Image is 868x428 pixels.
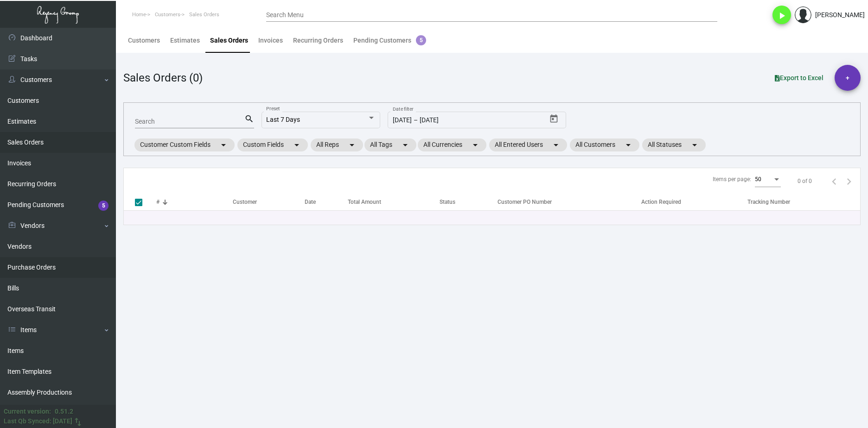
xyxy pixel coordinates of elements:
[755,176,781,183] mat-select: Items per page:
[846,65,849,91] span: +
[237,138,308,151] mat-chip: Custom Fields
[305,198,316,206] div: Date
[134,138,235,151] mat-chip: Customer Custom Fields
[305,198,348,206] div: Date
[440,198,493,206] div: Status
[414,117,418,124] span: –
[258,36,283,45] div: Invoices
[233,198,304,206] div: Customer
[498,198,552,206] div: Customer PO Number
[233,198,257,206] div: Customer
[776,10,787,21] i: play_arrow
[393,117,412,124] input: Start date
[132,12,146,18] span: Home
[689,139,700,151] mat-icon: arrow_drop_down
[170,36,200,45] div: Estimates
[713,175,751,183] div: Items per page:
[346,139,357,151] mat-icon: arrow_drop_down
[767,69,831,86] button: Export to Excel
[4,407,51,416] div: Current version:
[291,139,302,151] mat-icon: arrow_drop_down
[842,174,856,189] button: Next page
[4,416,72,426] div: Last Qb Synced: [DATE]
[348,198,440,206] div: Total Amount
[547,112,562,126] button: Open calendar
[440,198,455,206] div: Status
[218,139,229,151] mat-icon: arrow_drop_down
[623,139,634,151] mat-icon: arrow_drop_down
[55,407,73,416] div: 0.51.2
[775,74,823,82] span: Export to Excel
[155,12,180,18] span: Customers
[550,139,562,151] mat-icon: arrow_drop_down
[364,138,416,151] mat-chip: All Tags
[642,138,706,151] mat-chip: All Statuses
[418,138,486,151] mat-chip: All Currencies
[123,69,203,86] div: Sales Orders (0)
[128,36,160,45] div: Customers
[420,117,495,124] input: End date
[156,198,160,206] div: #
[815,10,865,20] div: [PERSON_NAME]
[400,139,411,151] mat-icon: arrow_drop_down
[827,174,842,189] button: Previous page
[189,12,219,18] span: Sales Orders
[210,36,248,45] div: Sales Orders
[489,138,567,151] mat-chip: All Entered Users
[747,198,860,206] div: Tracking Number
[470,139,481,151] mat-icon: arrow_drop_down
[747,198,790,206] div: Tracking Number
[641,198,681,206] div: Action Required
[772,6,791,24] button: play_arrow
[311,138,363,151] mat-chip: All Reps
[353,36,426,45] div: Pending Customers
[641,198,747,206] div: Action Required
[798,177,812,185] div: 0 of 0
[498,198,641,206] div: Customer PO Number
[835,65,861,91] button: +
[266,116,300,123] span: Last 7 Days
[570,138,639,151] mat-chip: All Customers
[293,36,343,45] div: Recurring Orders
[348,198,381,206] div: Total Amount
[755,176,761,183] span: 50
[156,198,233,206] div: #
[244,113,254,125] mat-icon: search
[795,6,811,23] img: admin@bootstrapmaster.com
